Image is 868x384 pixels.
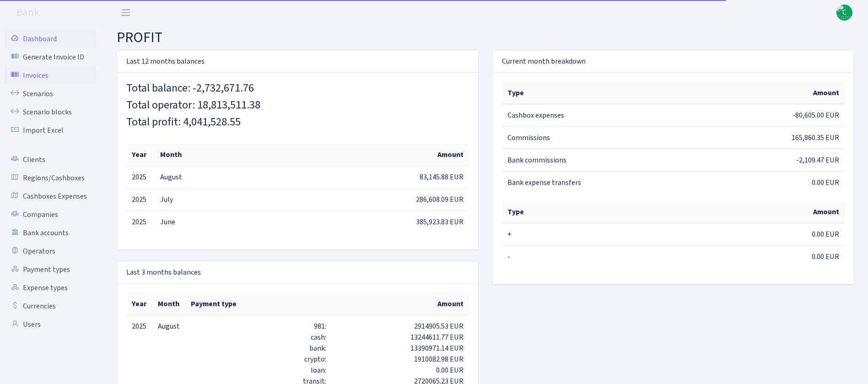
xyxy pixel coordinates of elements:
a: Companies [5,206,96,224]
div: 1910082.98 EUR [337,354,464,365]
div: 13390971.14 EUR [337,343,464,354]
td: July [155,188,190,211]
button: Toggle navigation [114,5,137,20]
a: Scenario blocks [5,103,96,121]
div: 13244611.77 EUR [337,332,464,343]
th: Amount [332,293,469,315]
div: Last 12 months balances [117,50,478,73]
th: Year [126,144,155,166]
a: Expense types [5,279,96,297]
div: loan: [191,365,326,376]
div: cash: [191,332,326,343]
a: Scenarios [5,85,96,103]
th: Payment type [185,293,332,315]
td: 2025 [126,166,155,188]
td: -80,605.00 EUR [674,104,845,127]
div: bank: [191,343,326,354]
h4: Total operator: 18,813,511.38 [126,99,469,112]
a: Import Excel [5,121,96,140]
a: C [836,5,852,21]
td: 83,145.88 EUR [189,166,469,188]
a: Clients [5,151,96,169]
a: Generate Invoice ID [5,48,96,66]
span: PROFIT [117,27,162,48]
td: June [155,211,190,233]
td: Bank commissions [502,149,674,172]
div: Last 3 months balances [117,261,478,284]
a: Cashboxes Expenses [5,187,96,206]
th: Type [502,201,674,223]
a: Users [5,315,96,334]
td: Bank expense transfers [502,172,674,194]
td: Cashbox expenses [502,104,674,127]
a: Payment types [5,260,96,279]
td: 385,923.83 EUR [189,211,469,233]
td: - [502,246,674,268]
td: August [155,166,190,188]
td: + [502,223,674,246]
a: Bank accounts [5,224,96,242]
th: Amount [674,82,845,104]
td: 2025 [126,188,155,211]
img: Consultant [836,5,852,21]
a: Currencies [5,297,96,315]
td: -2,109.47 EUR [674,149,845,172]
h4: Total balance: -2,732,671.76 [126,82,469,95]
div: 2914905.53 EUR [337,321,464,332]
div: Current month breakdown [493,50,854,73]
th: Year [126,293,152,315]
td: 286,608.09 EUR [189,188,469,211]
a: Operators [5,242,96,260]
a: Dashboard [5,30,96,48]
th: Month [152,293,185,315]
th: Month [155,144,190,166]
div: 981: [191,321,326,332]
div: crypto: [191,354,326,365]
th: Type [502,82,674,104]
td: Commissions [502,127,674,149]
td: 0.00 EUR [674,223,845,246]
a: Regions/Cashboxes [5,169,96,187]
th: Amount [189,144,469,166]
a: Invoices [5,66,96,85]
td: 0.00 EUR [674,246,845,268]
td: 2025 [126,211,155,233]
td: 0.00 EUR [674,172,845,194]
h4: Total profit: 4,041,528.55 [126,116,469,129]
th: Amount [674,201,845,223]
td: 165,860.35 EUR [674,127,845,149]
div: 0.00 EUR [337,365,464,376]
